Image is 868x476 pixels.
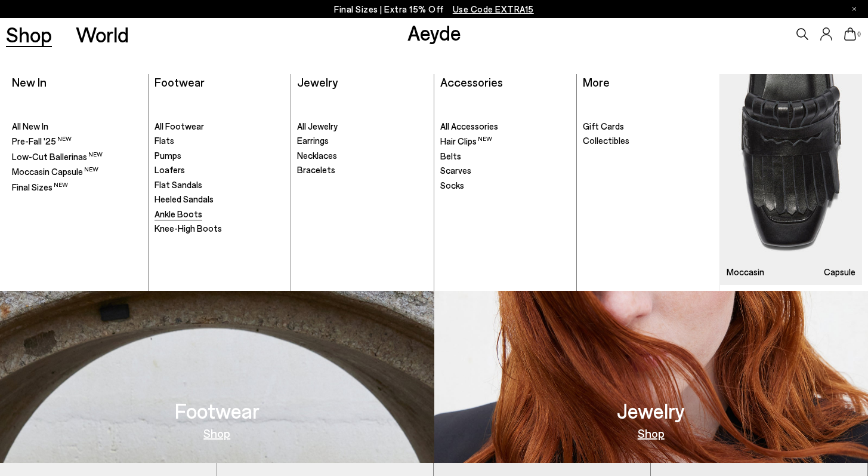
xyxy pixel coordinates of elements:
[727,268,764,277] h3: Moccasin
[583,75,610,89] a: More
[297,121,427,133] a: All Jewelry
[638,427,665,439] a: Shop
[155,150,285,162] a: Pumps
[583,135,629,146] span: Collectibles
[155,135,285,147] a: Flats
[440,165,570,177] a: Scarves
[155,150,181,161] span: Pumps
[334,2,534,17] p: Final Sizes | Extra 15% Off
[297,135,427,147] a: Earrings
[155,121,285,133] a: All Footwear
[155,75,205,89] a: Footwear
[155,223,285,235] a: Knee-High Boots
[440,135,570,148] a: Hair Clips
[824,268,855,277] h3: Capsule
[583,121,624,131] span: Gift Cards
[440,75,503,89] a: Accessories
[12,136,72,146] span: Pre-Fall '25
[297,164,335,175] span: Bracelets
[155,194,285,205] a: Heeled Sandals
[12,165,142,178] a: Moccasin Capsule
[720,74,862,285] a: Moccasin Capsule
[453,4,534,14] span: Navigate to /collections/ss25-final-sizes
[407,20,461,45] a: Aeyde
[155,208,285,220] a: Ankle Boots
[175,400,260,421] h3: Footwear
[297,75,338,89] a: Jewelry
[155,208,202,219] span: Ankle Boots
[440,151,461,161] span: Belts
[12,151,103,162] span: Low-Cut Ballerinas
[155,179,202,190] span: Flat Sandals
[297,150,427,162] a: Necklaces
[856,31,862,38] span: 0
[155,179,285,191] a: Flat Sandals
[297,135,329,146] span: Earrings
[76,24,129,45] a: World
[12,121,48,131] span: All New In
[720,74,862,285] img: Mobile_e6eede4d-78b8-4bd1-ae2a-4197e375e133_900x.jpg
[844,27,856,41] a: 0
[440,121,498,131] span: All Accessories
[440,180,570,192] a: Socks
[12,166,98,177] span: Moccasin Capsule
[440,165,471,176] span: Scarves
[617,400,685,421] h3: Jewelry
[297,121,338,131] span: All Jewelry
[6,24,52,45] a: Shop
[12,75,47,89] a: New In
[12,181,142,194] a: Final Sizes
[155,164,285,176] a: Loafers
[440,151,570,162] a: Belts
[12,121,142,133] a: All New In
[155,223,222,234] span: Knee-High Boots
[12,135,142,148] a: Pre-Fall '25
[155,135,174,146] span: Flats
[583,121,713,133] a: Gift Cards
[297,150,337,161] span: Necklaces
[440,180,464,191] span: Socks
[203,427,230,439] a: Shop
[155,121,204,131] span: All Footwear
[155,194,214,204] span: Heeled Sandals
[12,151,142,163] a: Low-Cut Ballerinas
[440,136,492,146] span: Hair Clips
[297,164,427,176] a: Bracelets
[440,121,570,133] a: All Accessories
[12,182,68,192] span: Final Sizes
[583,135,713,147] a: Collectibles
[155,164,185,175] span: Loafers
